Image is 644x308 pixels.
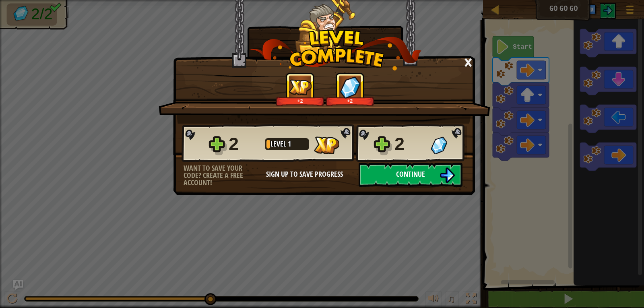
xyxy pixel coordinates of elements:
[440,167,455,183] img: Continue
[288,139,291,149] span: 1
[431,136,447,154] img: Gems Gained
[456,50,481,74] button: ×
[249,30,422,70] img: level_complete.png
[314,136,339,154] img: XP Gained
[394,131,426,157] div: 2
[289,79,312,95] img: XP Gained
[396,169,425,179] span: Continue
[359,163,462,187] button: Continue
[340,76,361,98] img: Gems Gained
[270,139,288,149] span: Level
[184,165,254,186] div: Want to save your code? Create a free account!
[327,98,373,104] div: +2
[254,163,355,187] button: Sign Up to Save Progress
[277,98,323,104] div: +2
[229,131,260,157] div: 2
